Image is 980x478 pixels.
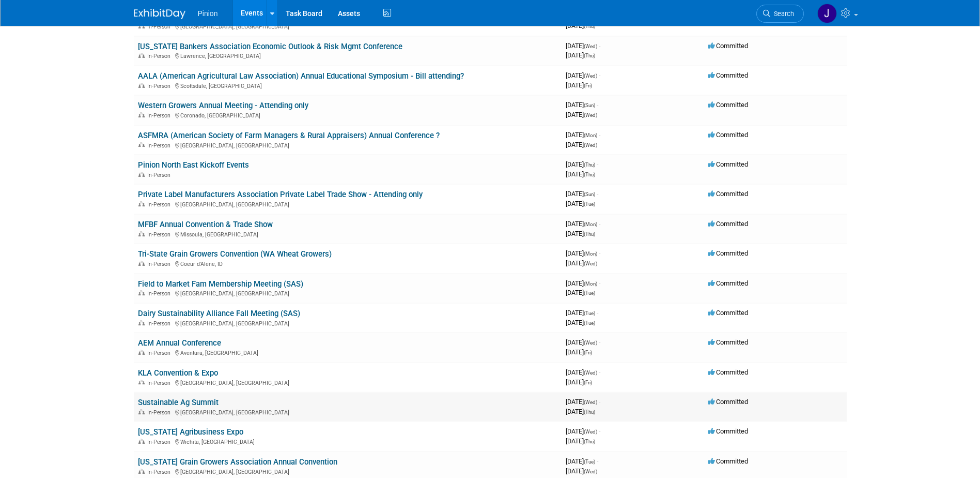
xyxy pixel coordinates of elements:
[147,290,174,297] span: In-Person
[708,71,748,79] span: Committed
[138,42,402,51] a: [US_STATE] Bankers Association Economic Outlook & Risk Mgmt Conference
[138,409,145,414] img: In-Person Event
[597,309,598,317] span: -
[584,380,592,385] span: (Fri)
[708,309,748,317] span: Committed
[566,427,600,435] span: [DATE]
[708,131,748,139] span: Committed
[138,112,145,117] img: In-Person Event
[138,320,145,325] img: In-Person Event
[138,101,308,110] a: Western Growers Annual Meeting - Attending only
[147,23,174,30] span: In-Person
[584,162,595,168] span: (Thu)
[147,172,174,178] span: In-Person
[566,289,595,296] span: [DATE]
[599,71,600,79] span: -
[138,368,218,378] a: KLA Convention & Expo
[138,290,145,295] img: In-Person Event
[708,160,748,168] span: Committed
[134,9,185,19] img: ExhibitDay
[138,261,145,266] img: In-Person Event
[708,338,748,346] span: Committed
[566,131,600,139] span: [DATE]
[566,220,600,228] span: [DATE]
[147,231,174,238] span: In-Person
[584,112,597,118] span: (Wed)
[138,201,145,206] img: In-Person Event
[566,230,595,237] span: [DATE]
[138,81,557,89] div: Scottsdale, [GEOGRAPHIC_DATA]
[599,42,600,50] span: -
[138,437,557,445] div: Wichita, [GEOGRAPHIC_DATA]
[708,42,748,50] span: Committed
[147,142,174,149] span: In-Person
[708,249,748,257] span: Committed
[584,43,597,49] span: (Wed)
[566,437,595,445] span: [DATE]
[708,427,748,435] span: Committed
[566,71,600,79] span: [DATE]
[708,190,748,198] span: Committed
[584,469,597,474] span: (Wed)
[566,111,597,118] span: [DATE]
[599,131,600,139] span: -
[584,459,595,465] span: (Tue)
[138,142,145,147] img: In-Person Event
[566,457,598,465] span: [DATE]
[599,338,600,346] span: -
[566,368,600,376] span: [DATE]
[584,281,597,287] span: (Mon)
[566,348,592,356] span: [DATE]
[599,249,600,257] span: -
[584,290,595,296] span: (Tue)
[138,380,145,385] img: In-Person Event
[584,409,595,415] span: (Thu)
[198,9,218,18] span: Pinion
[584,73,597,79] span: (Wed)
[138,160,249,170] a: Pinion North East Kickoff Events
[566,81,592,89] span: [DATE]
[584,261,597,266] span: (Wed)
[708,101,748,109] span: Committed
[566,279,600,287] span: [DATE]
[566,259,597,267] span: [DATE]
[138,83,145,88] img: In-Person Event
[599,427,600,435] span: -
[584,102,595,108] span: (Sun)
[599,279,600,287] span: -
[817,4,837,23] img: Jennifer Plumisto
[770,10,794,18] span: Search
[566,101,598,109] span: [DATE]
[566,467,597,475] span: [DATE]
[584,53,595,58] span: (Thu)
[584,191,595,197] span: (Sun)
[147,261,174,267] span: In-Person
[138,469,145,474] img: In-Person Event
[597,457,598,465] span: -
[138,259,557,267] div: Coeur d'Alene, ID
[566,141,597,148] span: [DATE]
[147,439,174,445] span: In-Person
[584,340,597,346] span: (Wed)
[708,368,748,376] span: Committed
[138,230,557,238] div: Missoula, [GEOGRAPHIC_DATA]
[584,231,595,237] span: (Thu)
[584,370,597,376] span: (Wed)
[147,409,174,416] span: In-Person
[566,51,595,59] span: [DATE]
[138,190,423,199] a: Private Label Manufacturers Association Private Label Trade Show - Attending only
[138,457,337,467] a: [US_STATE] Grain Growers Association Annual Convention
[138,71,464,81] a: AALA (American Agricultural Law Association) Annual Educational Symposium - Bill attending?
[584,221,597,227] span: (Mon)
[566,42,600,50] span: [DATE]
[584,320,595,326] span: (Tue)
[708,220,748,228] span: Committed
[566,309,598,317] span: [DATE]
[599,220,600,228] span: -
[566,378,592,386] span: [DATE]
[138,131,440,140] a: ASFMRA (American Society of Farm Managers & Rural Appraisers) Annual Conference ?
[138,289,557,297] div: [GEOGRAPHIC_DATA], [GEOGRAPHIC_DATA]
[599,398,600,406] span: -
[599,368,600,376] span: -
[138,309,300,318] a: Dairy Sustainability Alliance Fall Meeting (SAS)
